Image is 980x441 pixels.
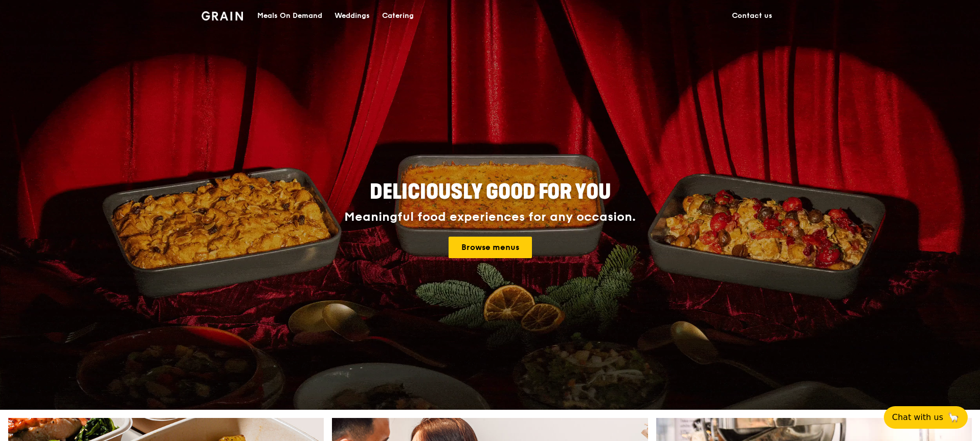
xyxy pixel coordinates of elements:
span: Deliciously good for you [370,180,611,204]
div: Meaningful food experiences for any occasion. [306,210,674,224]
div: Meals On Demand [257,1,322,31]
a: Contact us [726,1,778,31]
span: Chat with us [892,411,943,424]
a: Weddings [328,1,376,31]
div: Catering [382,1,414,31]
span: 🦙 [947,411,960,424]
div: Weddings [335,1,370,31]
img: Grain [202,11,243,20]
a: Browse menus [449,237,532,258]
button: Chat with us🦙 [884,406,968,429]
a: Catering [376,1,420,31]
